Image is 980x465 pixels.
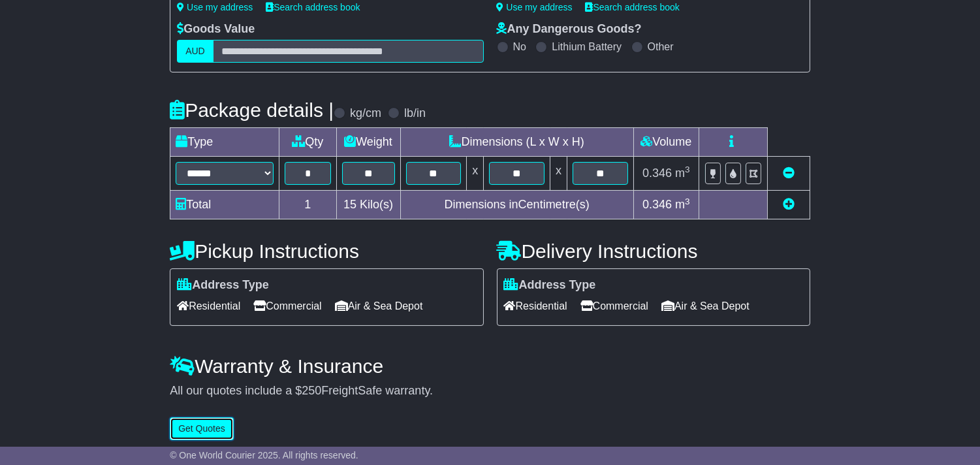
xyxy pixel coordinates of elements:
[266,2,360,12] a: Search address book
[336,128,400,157] td: Weight
[497,240,810,262] h4: Delivery Instructions
[467,157,484,191] td: x
[335,296,423,316] span: Air & Sea Depot
[685,197,690,206] sup: 3
[170,417,234,440] button: Get Quotes
[404,106,426,121] label: lb/in
[336,191,400,219] td: Kilo(s)
[170,384,810,398] div: All our quotes include a $ FreightSafe warranty.
[177,22,255,37] label: Goods Value
[661,296,750,316] span: Air & Sea Depot
[675,167,690,180] span: m
[513,40,526,53] label: No
[580,296,648,316] span: Commercial
[497,22,642,37] label: Any Dangerous Goods?
[586,2,680,12] a: Search address book
[170,240,483,262] h4: Pickup Instructions
[400,128,633,157] td: Dimensions (L x W x H)
[552,40,622,53] label: Lithium Battery
[253,296,321,316] span: Commercial
[642,167,672,180] span: 0.346
[550,157,567,191] td: x
[633,128,699,157] td: Volume
[177,40,213,63] label: AUD
[279,191,336,219] td: 1
[170,450,358,460] span: © One World Courier 2025. All rights reserved.
[177,2,253,12] a: Use my address
[675,198,690,211] span: m
[170,355,810,377] h4: Warranty & Insurance
[170,128,279,157] td: Type
[177,296,240,316] span: Residential
[279,128,336,157] td: Qty
[170,191,279,219] td: Total
[170,99,334,121] h4: Package details |
[642,198,672,211] span: 0.346
[783,167,795,180] a: Remove this item
[350,106,381,121] label: kg/cm
[504,296,567,316] span: Residential
[497,2,573,12] a: Use my address
[504,278,596,293] label: Address Type
[343,198,356,211] span: 15
[685,165,690,174] sup: 3
[783,198,795,211] a: Add new item
[177,278,269,293] label: Address Type
[302,384,321,397] span: 250
[400,191,633,219] td: Dimensions in Centimetre(s)
[648,40,674,53] label: Other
